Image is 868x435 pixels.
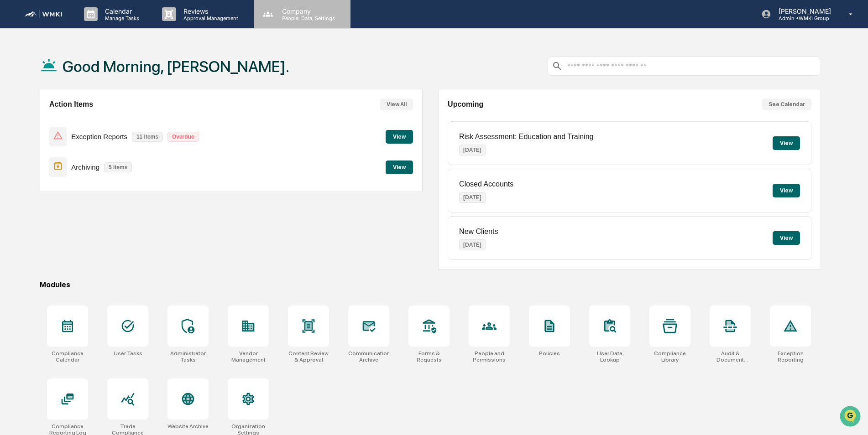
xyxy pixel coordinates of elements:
[773,231,800,245] button: View
[167,423,209,430] div: Website Archive
[386,130,413,144] button: View
[49,100,93,109] h2: Action Items
[9,133,16,140] div: 🔎
[176,7,243,15] p: Reviews
[386,161,413,174] button: View
[9,70,26,86] img: 1746055101610-c473b297-6a78-478c-a979-82029cc54cd1
[459,133,593,141] p: Risk Assessment: Education and Training
[228,350,269,363] div: Vendor Management
[31,70,150,79] div: Start new chat
[408,350,450,363] div: Forms & Requests
[459,228,498,236] p: New Clients
[5,129,61,145] a: 🔎Data Lookup
[649,350,690,363] div: Compliance Library
[288,350,329,363] div: Content Review & Approval
[386,162,413,171] a: View
[771,15,836,21] p: Admin • WMKI Group
[773,136,800,150] button: View
[75,115,113,124] span: Attestations
[386,132,413,140] a: View
[98,15,144,21] p: Manage Tasks
[40,280,821,289] div: Modules
[9,116,16,123] div: 🖐️
[348,350,389,363] div: Communications Archive
[31,79,115,86] div: We're available if you need us!
[18,115,59,124] span: Preclearance
[275,7,340,15] p: Company
[155,72,166,83] button: Start new chat
[63,57,289,76] h1: Good Morning, [PERSON_NAME].
[469,350,510,363] div: People and Permissions
[98,7,144,15] p: Calendar
[167,132,199,142] p: Overdue
[71,163,99,171] p: Archiving
[539,350,560,357] div: Policies
[104,162,132,172] p: 5 items
[9,19,166,34] p: How can we help?
[132,132,163,142] p: 11 items
[275,15,340,21] p: People, Data, Settings
[18,132,58,141] span: Data Lookup
[71,133,127,140] p: Exception Reports
[762,98,811,110] button: See Calendar
[22,8,66,21] img: logo
[839,405,863,430] iframe: Open customer support
[710,350,751,363] div: Audit & Document Logs
[114,350,142,357] div: User Tasks
[459,180,513,188] p: Closed Accounts
[91,155,110,161] span: Pylon
[770,350,811,363] div: Exception Reporting
[63,111,117,128] a: 🗄️Attestations
[771,7,836,15] p: [PERSON_NAME]
[448,100,483,109] h2: Upcoming
[47,350,88,363] div: Compliance Calendar
[459,192,486,203] p: [DATE]
[176,15,243,21] p: Approval Management
[64,154,110,161] a: Powered byPylon
[459,239,486,250] p: [DATE]
[773,184,800,197] button: View
[459,145,486,155] p: [DATE]
[380,98,413,110] button: View All
[66,116,73,123] div: 🗄️
[167,350,209,363] div: Administrator Tasks
[589,350,630,363] div: User Data Lookup
[5,111,63,128] a: 🖐️Preclearance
